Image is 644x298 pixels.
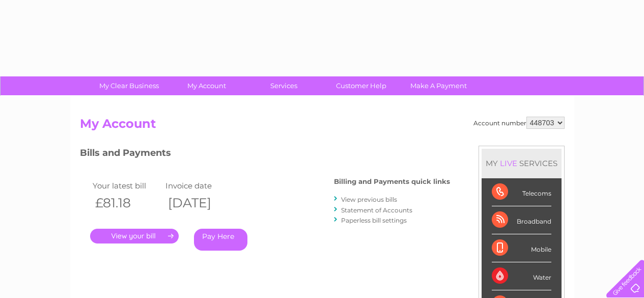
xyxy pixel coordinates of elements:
a: Services [242,76,326,95]
a: View previous bills [341,196,397,203]
div: Mobile [492,234,551,262]
h4: Billing and Payments quick links [334,178,450,185]
td: Invoice date [163,179,236,193]
a: Make A Payment [397,76,481,95]
h3: Bills and Payments [80,146,450,164]
a: Customer Help [319,76,403,95]
div: LIVE [498,158,519,168]
h2: My Account [80,117,565,136]
td: Your latest bill [90,179,163,193]
a: Pay Here [194,229,247,251]
a: Statement of Accounts [341,206,412,214]
div: Telecoms [492,178,551,206]
a: My Account [164,76,248,95]
th: £81.18 [90,193,163,213]
div: Account number [473,117,565,129]
a: My Clear Business [87,76,171,95]
div: MY SERVICES [482,149,562,178]
th: [DATE] [163,193,236,213]
div: Broadband [492,206,551,234]
a: Paperless bill settings [341,216,407,224]
a: . [90,229,179,243]
div: Water [492,262,551,290]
